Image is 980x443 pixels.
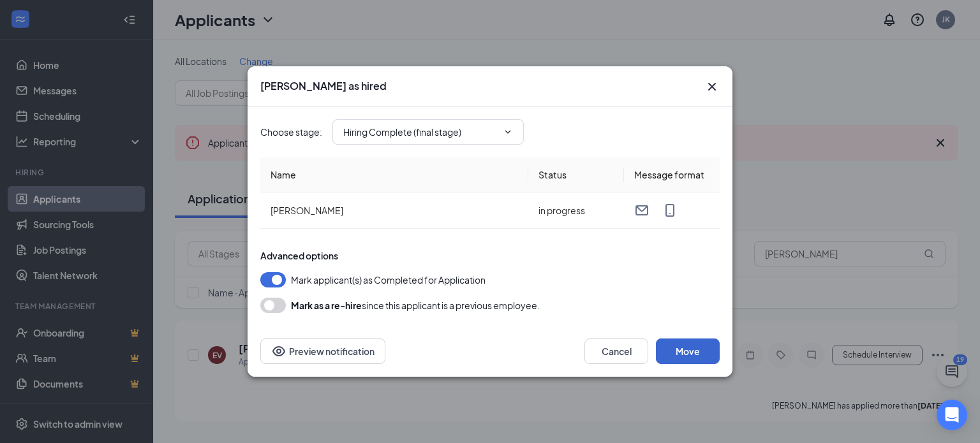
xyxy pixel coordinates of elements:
[624,157,720,192] th: Message format
[260,125,322,139] span: Choose stage :
[260,79,387,93] h3: [PERSON_NAME] as hired
[584,338,648,364] button: Cancel
[656,338,720,364] button: Move
[260,338,385,364] button: Preview notificationEye
[528,157,624,192] th: Status
[503,127,513,137] svg: ChevronDown
[291,298,540,313] div: since this applicant is a previous employee.
[271,205,343,216] span: [PERSON_NAME]
[260,157,528,192] th: Name
[704,79,720,94] svg: Cross
[662,203,678,218] svg: MobileSms
[937,400,967,430] div: Open Intercom Messenger
[260,249,720,262] div: Advanced options
[634,203,650,218] svg: Email
[271,344,286,359] svg: Eye
[291,300,362,311] b: Mark as a re-hire
[291,272,486,287] span: Mark applicant(s) as Completed for Application
[704,79,720,94] button: Close
[528,192,624,229] td: in progress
